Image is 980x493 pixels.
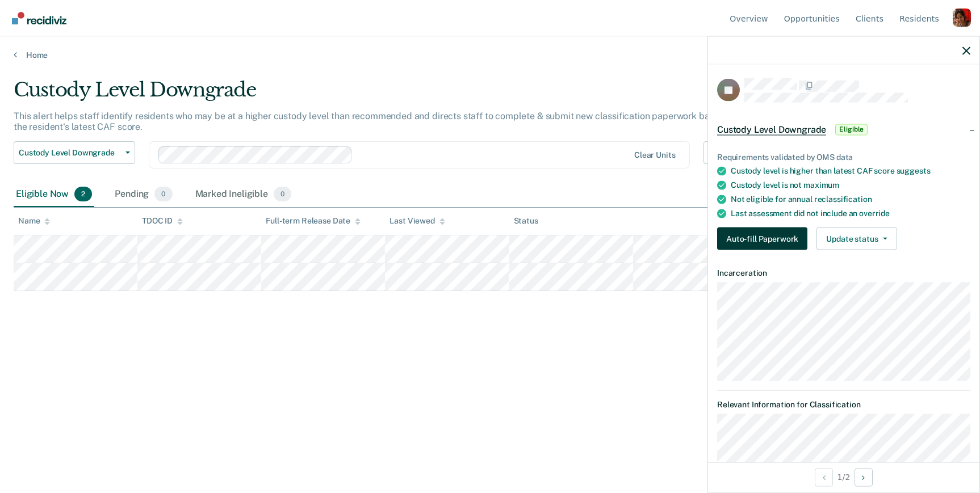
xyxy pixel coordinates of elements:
button: Next Opportunity [855,468,873,486]
div: TDOC ID [142,216,183,226]
div: Eligible Now [14,182,94,207]
span: override [859,209,890,218]
dt: Incarceration [717,268,970,278]
div: Requirements validated by OMS data [717,152,970,162]
span: Custody Level Downgrade [19,148,121,158]
span: maximum [803,180,839,189]
span: suggests [897,166,931,175]
div: Pending [112,182,174,207]
span: Custody Level Downgrade [717,124,826,135]
span: 0 [274,187,291,201]
p: This alert helps staff identify residents who may be at a higher custody level than recommended a... [14,111,736,132]
div: Marked Ineligible [193,182,294,207]
button: Update status [816,227,897,250]
div: Custody level is higher than latest CAF score [731,166,970,176]
a: Navigate to form link [717,227,812,250]
div: Custody level is not [731,180,970,190]
button: Profile dropdown button [953,9,971,27]
div: Clear units [634,150,676,160]
span: Eligible [835,124,868,135]
div: Name [18,216,50,226]
button: Auto-fill Paperwork [717,227,807,250]
div: Not eligible for annual [731,195,970,204]
div: Last assessment did not include an [731,209,970,218]
div: Status [514,216,538,226]
button: Previous Opportunity [815,468,833,486]
a: Home [14,50,966,60]
div: 1 / 2 [708,462,979,492]
div: Custody Level DowngradeEligible [708,111,979,148]
div: Full-term Release Date [266,216,361,226]
div: Last Viewed [390,216,445,226]
div: Custody Level Downgrade [14,78,749,111]
span: reclassification [814,195,872,204]
img: Recidiviz [12,12,66,24]
span: 0 [154,187,172,201]
span: 2 [74,187,92,201]
dt: Relevant Information for Classification [717,400,970,410]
